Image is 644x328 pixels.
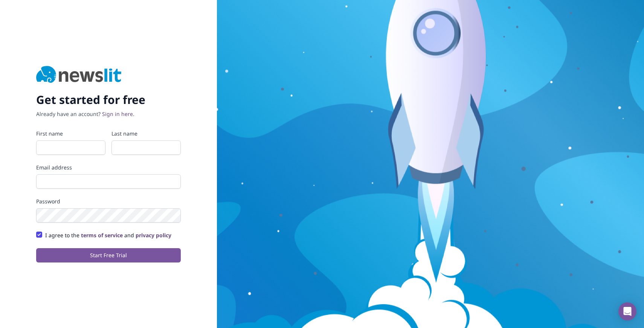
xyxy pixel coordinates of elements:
[81,232,123,239] a: terms of service
[36,164,181,171] label: Email address
[136,232,171,239] a: privacy policy
[36,93,181,107] h2: Get started for free
[36,130,105,137] label: First name
[45,232,171,239] label: I agree to the and
[36,66,122,84] img: Newslit
[618,302,636,320] div: Open Intercom Messenger
[111,130,181,137] label: Last name
[102,110,134,117] a: Sign in here.
[36,248,181,262] button: Start Free Trial
[36,198,181,205] label: Password
[36,110,181,118] p: Already have an account?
